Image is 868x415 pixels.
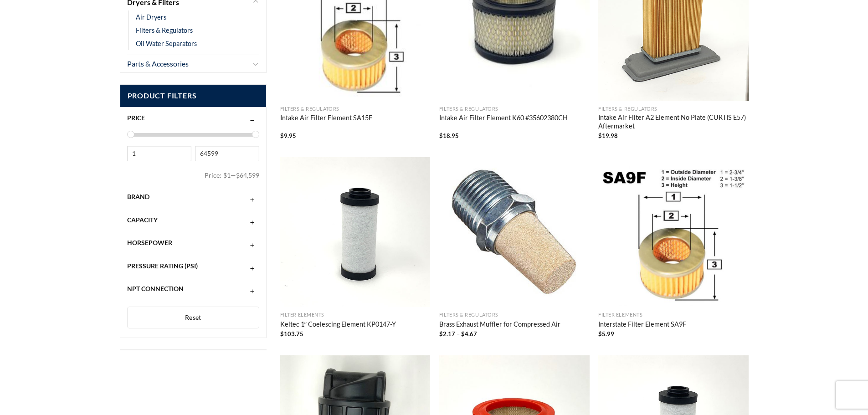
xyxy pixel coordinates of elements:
[457,330,460,338] span: –
[127,307,260,328] button: Reset
[280,132,284,139] span: $
[598,320,686,330] a: Interstate Filter Element SA9F
[195,146,259,161] input: Max price
[127,239,172,246] span: Horsepower
[598,330,602,338] span: $
[439,106,590,112] p: Filters & Regulators
[439,132,459,139] bdi: 18.95
[280,114,372,124] a: Intake Air Filter Element SA15F
[127,262,198,270] span: Pressure Rating (PSI)
[598,106,749,112] p: Filters & Regulators
[280,320,396,330] a: Keltec 1″ Coelescing Element KP0147-Y
[598,132,602,139] span: $
[223,171,231,179] span: $1
[231,171,236,179] span: —
[461,330,477,338] bdi: 4.67
[136,24,193,37] a: Filters & Regulators
[439,320,560,330] a: Brass Exhaust Muffler for Compressed Air
[205,168,223,183] span: Price:
[280,157,431,307] img: Keltec 1" Coelescing Element KP0147-Y
[127,146,191,161] input: Min price
[439,114,568,124] a: Intake Air Filter Element K60 #35602380CH
[439,330,443,338] span: $
[236,171,259,179] span: $64,599
[120,85,267,107] span: Product Filters
[280,132,296,139] bdi: 9.95
[280,312,431,318] p: Filter Elements
[127,114,145,122] span: Price
[280,330,303,338] bdi: 103.75
[598,132,618,139] bdi: 19.98
[127,193,149,200] span: Brand
[280,330,284,338] span: $
[439,157,590,307] img: Brass Exhaust Muffler for Compressed Air
[439,312,590,318] p: Filters & Regulators
[598,157,749,307] img: Air Filter SA9F
[185,313,201,321] span: Reset
[136,10,166,24] a: Air Dryers
[127,216,158,224] span: Capacity
[252,58,259,69] button: Toggle
[598,312,749,318] p: Filter Elements
[598,113,749,132] a: Intake Air Filter A2 Element No Plate (CURTIS E57) Aftermarket
[598,330,614,338] bdi: 5.99
[127,285,184,292] span: NPT Connection
[439,132,443,139] span: $
[439,330,455,338] bdi: 2.17
[127,55,250,72] a: Parts & Accessories
[280,106,431,112] p: Filters & Regulators
[136,37,197,50] a: Oil Water Separators
[461,330,465,338] span: $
